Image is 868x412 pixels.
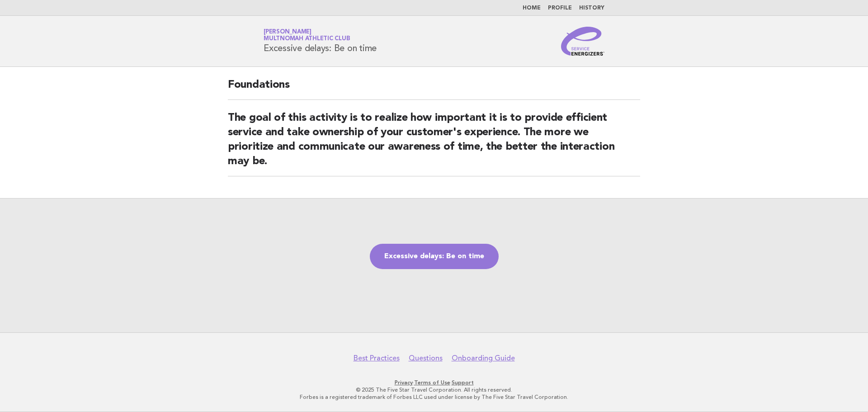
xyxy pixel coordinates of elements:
a: Questions [409,354,443,363]
a: Best Practices [354,354,400,363]
h1: Excessive delays: Be on time [264,29,377,53]
h2: Foundations [228,78,640,100]
a: Excessive delays: Be on time [370,244,499,269]
a: Profile [548,5,572,11]
p: · · [157,379,711,386]
img: Service Energizers [561,27,604,56]
p: © 2025 The Five Star Travel Corporation. All rights reserved. [157,386,711,393]
a: [PERSON_NAME]Multnomah Athletic Club [264,29,350,42]
a: History [579,5,604,11]
a: Home [523,5,541,11]
a: Onboarding Guide [452,354,515,363]
span: Multnomah Athletic Club [264,36,350,42]
a: Privacy [395,379,413,386]
p: Forbes is a registered trademark of Forbes LLC used under license by The Five Star Travel Corpora... [157,393,711,401]
a: Terms of Use [414,379,450,386]
a: Support [452,379,474,386]
h2: The goal of this activity is to realize how important it is to provide efficient service and take... [228,111,640,176]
